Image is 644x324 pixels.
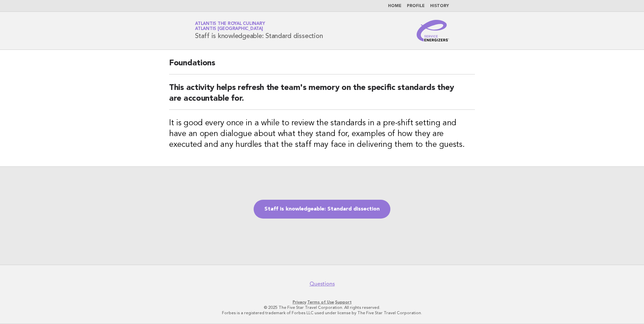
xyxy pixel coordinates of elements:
h1: Staff is knowledgeable: Standard dissection [195,22,323,39]
p: © 2025 The Five Star Travel Corporation. All rights reserved. [116,305,528,310]
h2: This activity helps refresh the team's memory on the specific standards they are accountable for. [169,83,475,110]
h2: Foundations [169,58,475,74]
p: · · [116,299,528,305]
span: Atlantis [GEOGRAPHIC_DATA] [195,27,263,31]
h3: It is good every once in a while to review the standards in a pre-shift setting and have an open ... [169,118,475,150]
a: Terms of Use [307,300,334,304]
a: Staff is knowledgeable: Standard dissection [254,200,390,219]
p: Forbes is a registered trademark of Forbes LLC used under license by The Five Star Travel Corpora... [116,310,528,316]
img: Service Energizers [417,20,449,41]
a: Home [388,4,401,8]
a: Profile [407,4,425,8]
a: Questions [310,281,335,287]
a: Support [335,300,352,304]
a: Atlantis the Royal CulinaryAtlantis [GEOGRAPHIC_DATA] [195,22,265,31]
a: Privacy [293,300,306,304]
a: History [430,4,449,8]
